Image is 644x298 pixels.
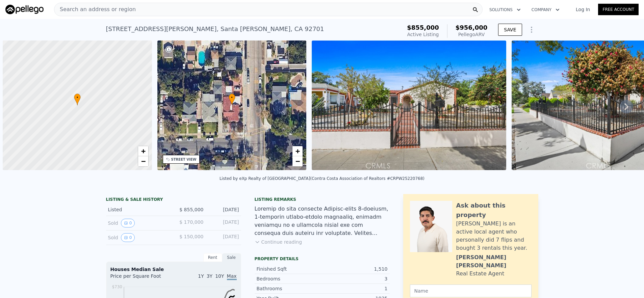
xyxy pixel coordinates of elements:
[410,285,532,297] input: Name
[220,176,424,181] div: Listed by eXp Realty of [GEOGRAPHIC_DATA] (Contra Costa Association of Realtors #CRPW25220768)
[171,157,197,162] div: STREET VIEW
[229,93,235,105] div: •
[74,94,81,101] span: •
[456,253,532,270] div: [PERSON_NAME] [PERSON_NAME]
[456,201,532,220] div: Ask about this property
[179,219,203,225] span: $ 170,000
[227,273,237,280] span: Max
[108,219,168,227] div: Sold
[312,40,506,170] img: Sale: 169765822 Parcel: 63149480
[138,146,148,156] a: Zoom in
[54,5,136,13] span: Search an address or region
[121,233,135,242] button: View historical data
[255,197,390,202] div: Listing remarks
[141,147,145,155] span: +
[179,207,203,212] span: $ 855,000
[255,256,390,262] div: Property details
[112,285,122,289] tspan: $730
[141,157,145,165] span: −
[322,275,388,282] div: 3
[568,6,598,13] a: Log In
[209,219,239,227] div: [DATE]
[525,23,538,36] button: Show Options
[498,24,522,36] button: SAVE
[322,266,388,272] div: 1,510
[257,266,322,272] div: Finished Sqft
[598,4,639,15] a: Free Account
[108,233,168,242] div: Sold
[257,285,322,292] div: Bathrooms
[295,157,300,165] span: −
[229,94,235,101] span: •
[222,253,241,262] div: Sale
[121,219,135,227] button: View historical data
[179,234,203,239] span: $ 150,000
[203,253,222,262] div: Rent
[456,270,505,278] div: Real Estate Agent
[215,273,224,279] span: 10Y
[209,206,239,213] div: [DATE]
[138,156,148,166] a: Zoom out
[456,24,488,31] span: $956,000
[407,32,439,37] span: Active Listing
[295,147,300,155] span: +
[106,24,324,34] div: [STREET_ADDRESS][PERSON_NAME] , Santa [PERSON_NAME] , CA 92701
[255,239,302,245] button: Continue reading
[5,5,44,14] img: Pellego
[292,156,303,166] a: Zoom out
[207,273,212,279] span: 3Y
[106,197,241,204] div: LISTING & SALE HISTORY
[255,205,390,237] div: Loremip do sita consecte Adipisc-elits 8-doeiusm, 1-temporin utlabo-etdolo magnaaliq, enimadm ven...
[456,220,532,252] div: [PERSON_NAME] is an active local agent who personally did 7 flips and bought 3 rentals this year.
[526,4,565,16] button: Company
[456,31,488,38] div: Pellego ARV
[108,206,168,213] div: Listed
[322,285,388,292] div: 1
[257,275,322,282] div: Bedrooms
[198,273,204,279] span: 1Y
[74,93,81,105] div: •
[407,24,439,31] span: $855,000
[110,273,174,283] div: Price per Square Foot
[110,266,237,273] div: Houses Median Sale
[209,233,239,242] div: [DATE]
[292,146,303,156] a: Zoom in
[484,4,526,16] button: Solutions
